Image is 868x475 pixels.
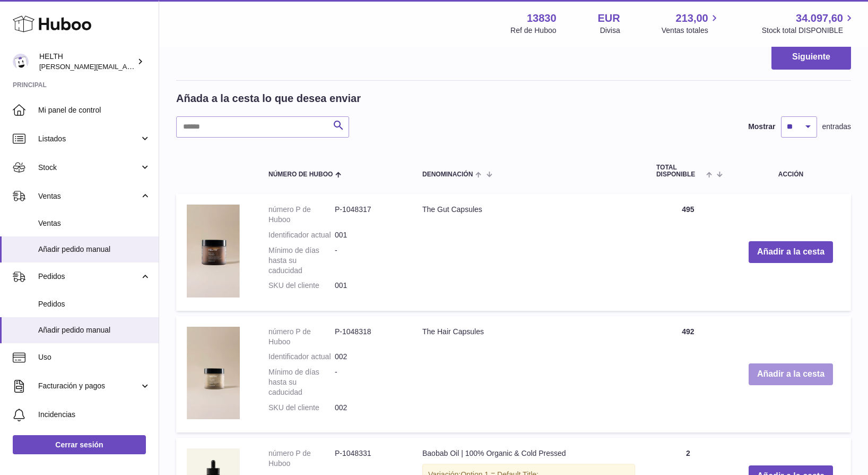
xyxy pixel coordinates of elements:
[527,11,557,26] strong: 13830
[38,244,151,255] span: Añadir pedido manual
[749,363,833,385] button: Añadir a la cesta
[662,11,721,36] a: 213,00 Ventas totales
[335,230,401,240] dd: 001
[422,171,473,178] span: Denominación
[39,62,213,71] span: [PERSON_NAME][EMAIL_ADDRESS][DOMAIN_NAME]
[268,205,335,225] dt: número P de Huboo
[268,230,335,240] dt: Identificador actual
[187,327,240,419] img: The Hair Capsules
[268,367,335,397] dt: Mínimo de días hasta su caducidad
[335,352,401,362] dd: 002
[268,245,335,276] dt: Mínimo de días hasta su caducidad
[38,410,151,420] span: Incidencias
[335,245,401,276] dd: -
[748,122,775,132] label: Mostrar
[13,54,29,70] img: laura@helth.com
[39,52,135,72] div: HELTH
[676,11,708,26] span: 213,00
[771,45,851,70] button: Siguiente
[335,403,401,413] dd: 002
[796,11,843,26] span: 34.097,60
[268,448,335,469] dt: número P de Huboo
[268,403,335,413] dt: SKU del cliente
[598,11,620,26] strong: EUR
[38,352,151,362] span: Uso
[268,281,335,291] dt: SKU del cliente
[646,316,731,432] td: 492
[335,448,401,469] dd: P-1048331
[600,26,620,36] div: Divisa
[268,171,333,178] span: Número de Huboo
[38,218,151,228] span: Ventas
[412,194,646,311] td: The Gut Capsules
[268,352,335,362] dt: Identificador actual
[646,194,731,311] td: 495
[762,26,855,36] span: Stock total DISPONIBLE
[510,26,556,36] div: Ref de Huboo
[38,381,140,391] span: Facturación y pagos
[38,272,140,282] span: Pedidos
[38,105,151,115] span: Mi panel de control
[335,281,401,291] dd: 001
[38,191,140,201] span: Ventas
[335,205,401,225] dd: P-1048317
[268,327,335,347] dt: número P de Huboo
[412,316,646,432] td: The Hair Capsules
[335,327,401,347] dd: P-1048318
[749,241,833,263] button: Añadir a la cesta
[656,164,704,178] span: Total DISPONIBLE
[762,11,855,36] a: 34.097,60 Stock total DISPONIBLE
[662,26,721,36] span: Ventas totales
[335,367,401,397] dd: -
[13,435,146,454] a: Cerrar sesión
[38,134,140,144] span: Listados
[38,163,140,173] span: Stock
[731,154,851,189] th: Acción
[187,205,240,298] img: The Gut Capsules
[38,325,151,335] span: Añadir pedido manual
[822,122,851,132] span: entradas
[176,91,361,106] h2: Añada a la cesta lo que desea enviar
[38,299,151,309] span: Pedidos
